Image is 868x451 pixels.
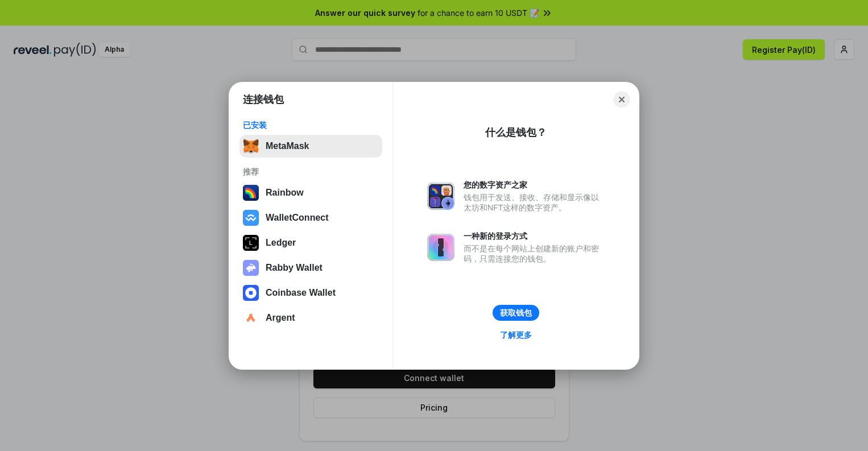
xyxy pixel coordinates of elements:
div: 推荐 [243,167,379,177]
button: Close [614,92,630,107]
h1: 连接钱包 [243,93,284,106]
img: svg+xml,%3Csvg%20xmlns%3D%22http%3A%2F%2Fwww.w3.org%2F2000%2Fsvg%22%20width%3D%2228%22%20height%3... [243,235,259,251]
div: 一种新的登录方式 [464,231,605,241]
a: 了解更多 [493,328,539,342]
img: svg+xml,%3Csvg%20width%3D%22120%22%20height%3D%22120%22%20viewBox%3D%220%200%20120%20120%22%20fil... [243,185,259,201]
button: MetaMask [239,135,382,158]
div: 已安装 [243,120,379,130]
div: Rainbow [266,188,304,198]
img: svg+xml,%3Csvg%20xmlns%3D%22http%3A%2F%2Fwww.w3.org%2F2000%2Fsvg%22%20fill%3D%22none%22%20viewBox... [243,260,259,276]
button: Argent [239,307,382,329]
img: svg+xml,%3Csvg%20fill%3D%22none%22%20height%3D%2233%22%20viewBox%3D%220%200%2035%2033%22%20width%... [243,138,259,154]
button: WalletConnect [239,206,382,229]
button: Rabby Wallet [239,256,382,279]
div: Argent [266,313,295,323]
div: Rabby Wallet [266,263,323,273]
div: 而不是在每个网站上创建新的账户和密码，只需连接您的钱包。 [464,243,605,264]
button: Rainbow [239,181,382,204]
button: Coinbase Wallet [239,282,382,304]
img: svg+xml,%3Csvg%20xmlns%3D%22http%3A%2F%2Fwww.w3.org%2F2000%2Fsvg%22%20fill%3D%22none%22%20viewBox... [427,234,454,261]
div: 钱包用于发送、接收、存储和显示像以太坊和NFT这样的数字资产。 [464,192,605,213]
div: MetaMask [266,141,309,151]
button: Ledger [239,231,382,254]
img: svg+xml,%3Csvg%20width%3D%2228%22%20height%3D%2228%22%20viewBox%3D%220%200%2028%2028%22%20fill%3D... [243,210,259,226]
img: svg+xml,%3Csvg%20width%3D%2228%22%20height%3D%2228%22%20viewBox%3D%220%200%2028%2028%22%20fill%3D... [243,285,259,301]
button: 获取钱包 [493,305,539,321]
img: svg+xml,%3Csvg%20width%3D%2228%22%20height%3D%2228%22%20viewBox%3D%220%200%2028%2028%22%20fill%3D... [243,310,259,326]
div: Ledger [266,238,296,248]
div: 什么是钱包？ [485,126,547,139]
div: 获取钱包 [500,308,532,318]
div: 了解更多 [500,330,532,340]
img: svg+xml,%3Csvg%20xmlns%3D%22http%3A%2F%2Fwww.w3.org%2F2000%2Fsvg%22%20fill%3D%22none%22%20viewBox... [427,183,454,210]
div: Coinbase Wallet [266,288,336,298]
div: WalletConnect [266,213,329,223]
div: 您的数字资产之家 [464,180,605,190]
